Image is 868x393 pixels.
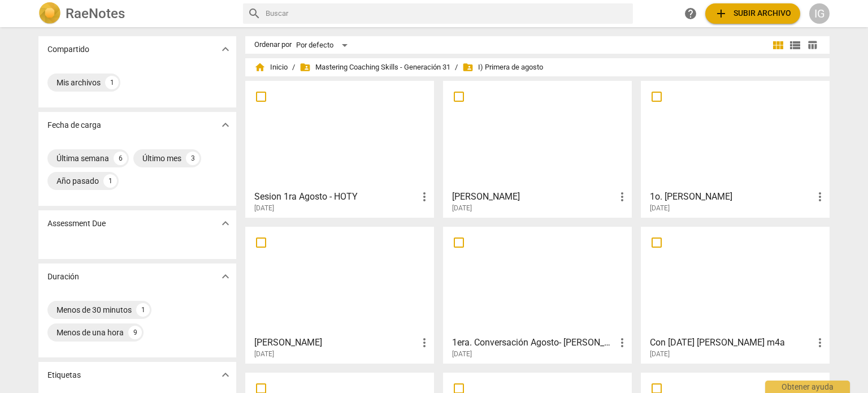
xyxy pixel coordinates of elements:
[462,62,543,73] span: I) Primera de agosto
[47,271,79,283] p: Duración
[804,37,821,54] button: Tabla
[452,204,472,213] span: [DATE]
[266,5,628,23] input: Buscar
[103,174,117,188] div: 1
[462,62,474,73] span: folder_shared
[219,118,232,132] span: expand_more
[645,231,826,359] a: Con [DATE] [PERSON_NAME] m4a[DATE]
[771,38,785,52] span: view_module
[418,190,431,204] span: more_vert
[217,366,234,383] button: Mostrar más
[680,3,701,24] a: Obtener ayuda
[38,2,234,25] a: LogoRaeNotes
[650,204,670,213] span: [DATE]
[254,62,266,73] span: home
[447,85,628,213] a: [PERSON_NAME][DATE]
[254,41,292,49] div: Ordenar por
[809,3,830,24] button: IG
[254,62,288,73] span: Inicio
[57,304,132,316] div: Menos de 30 minutos
[38,2,61,25] img: Logo
[770,37,787,54] button: Cuadrícula
[452,336,615,349] h3: 1era. Conversación Agosto- Viviana
[813,190,827,204] span: more_vert
[684,7,697,20] span: help
[292,63,295,72] span: /
[47,44,89,55] p: Compartido
[650,336,813,349] h3: Con 1 Agosto IVA Carabetta m4a
[615,336,629,349] span: more_vert
[47,218,106,230] p: Assessment Due
[217,268,234,285] button: Mostrar más
[217,41,234,58] button: Mostrar más
[254,204,274,213] span: [DATE]
[296,36,351,54] div: Por defecto
[254,336,418,349] h3: Lucy Correa
[217,116,234,133] button: Mostrar más
[248,7,261,20] span: search
[615,190,629,204] span: more_vert
[114,152,127,165] div: 6
[254,190,418,204] h3: Sesion 1ra Agosto - HOTY
[57,175,99,187] div: Año pasado
[47,369,81,381] p: Etiquetas
[136,303,150,317] div: 1
[128,326,142,339] div: 9
[66,6,125,21] h2: RaeNotes
[765,381,850,393] div: Obtener ayuda
[455,63,458,72] span: /
[452,349,472,359] span: [DATE]
[447,231,628,359] a: 1era. Conversación Agosto- [PERSON_NAME][DATE]
[452,190,615,204] h3: Inés García Montero
[650,349,670,359] span: [DATE]
[705,3,800,24] button: Subir
[142,153,181,164] div: Último mes
[300,62,450,73] span: Mastering Coaching Skills - Generación 31
[249,85,430,213] a: Sesion 1ra Agosto - HOTY[DATE]
[418,336,431,349] span: more_vert
[217,215,234,232] button: Mostrar más
[219,42,232,56] span: expand_more
[788,38,802,52] span: view_list
[254,349,274,359] span: [DATE]
[57,77,101,88] div: Mis archivos
[47,119,101,131] p: Fecha de carga
[219,368,232,382] span: expand_more
[105,76,119,89] div: 1
[645,85,826,213] a: 1o. [PERSON_NAME][DATE]
[650,190,813,204] h3: 1o. agosto Claudia-Katherine
[186,152,199,165] div: 3
[714,7,728,20] span: add
[219,270,232,283] span: expand_more
[714,7,791,20] span: Subir archivo
[249,231,430,359] a: [PERSON_NAME][DATE]
[219,217,232,230] span: expand_more
[813,336,827,349] span: more_vert
[300,62,311,73] span: folder_shared
[787,37,804,54] button: Lista
[57,153,109,164] div: Última semana
[57,327,124,338] div: Menos de una hora
[807,40,818,50] span: table_chart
